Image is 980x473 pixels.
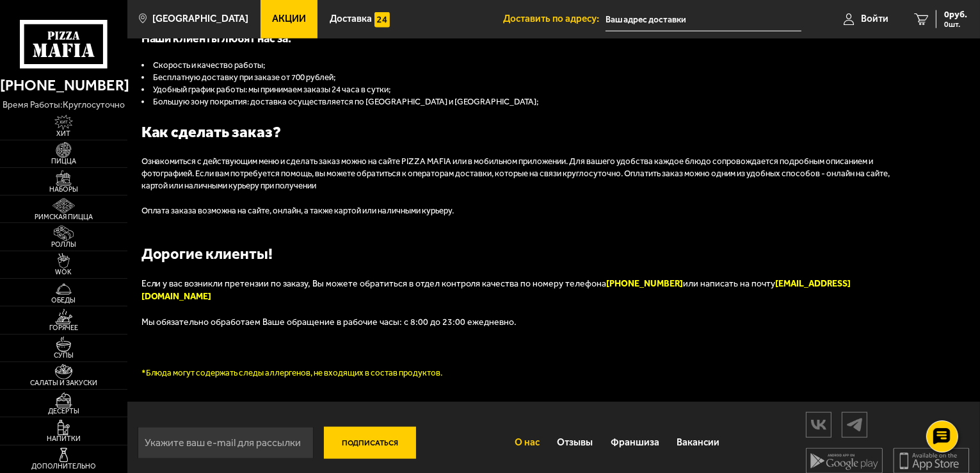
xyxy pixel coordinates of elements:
a: Франшиза [602,426,668,460]
p: Ознакомиться с действующим меню и сделать заказ можно на сайте PIZZA MAFIA или в мобильном прилож... [141,156,910,192]
font: *Блюда могут содержать следы аллергенов, не входящих в состав продуктов. [141,368,443,378]
b: [EMAIL_ADDRESS][DOMAIN_NAME] [141,278,851,302]
span: Мы обязательно обработаем Ваше обращение в рабочие часы: с 8:00 до 23:00 ежедневно. [141,317,517,328]
a: О нас [506,426,549,460]
li: Скорость и качество работы; [141,60,910,72]
span: Если у вас возникли претензии по заказу, Вы можете обратиться в отдел контроля качества по номеру... [141,278,607,289]
span: 0 шт. [944,21,967,28]
b: Дорогие клиенты! [141,245,273,263]
img: vk [807,413,831,436]
span: Войти [861,14,888,24]
p: Оплата заказа возможна на сайте, онлайн, а также картой или наличными курьеру. [141,205,910,217]
span: Наши клиенты любят нас за: [141,31,292,46]
li: Бесплатную доставку при заказе от 700 рублей; [141,72,910,84]
li: Большую зону покрытия: доставка осуществляется по [GEOGRAPHIC_DATA] и [GEOGRAPHIC_DATA]; [141,96,910,108]
span: Доставка [330,14,372,24]
span: Акции [272,14,306,24]
img: 15daf4d41897b9f0e9f617042186c801.svg [374,12,390,28]
a: Отзывы [549,426,602,460]
span: или написать на почту [141,278,851,302]
li: Удобный график работы: мы принимаем заказы 24 часа в сутки; [141,84,910,96]
button: Подписаться [324,427,416,459]
b: Как сделать заказ? [141,123,282,141]
img: tg [842,413,867,436]
input: Укажите ваш e-mail для рассылки [138,427,314,459]
font: [PHONE_NUMBER] [607,278,684,289]
span: [GEOGRAPHIC_DATA] [152,14,248,24]
a: Вакансии [668,426,729,460]
span: Доставить по адресу: [503,14,606,24]
input: Ваш адрес доставки [606,8,801,31]
span: 0 руб. [944,10,967,19]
